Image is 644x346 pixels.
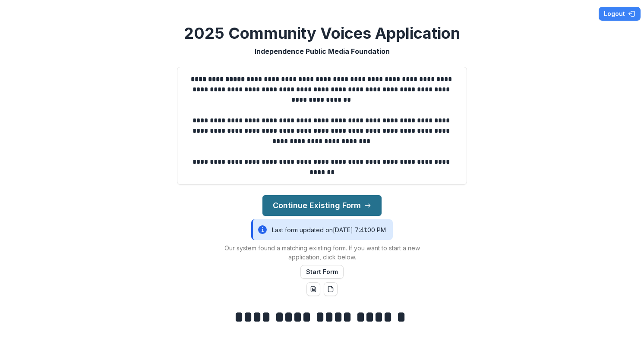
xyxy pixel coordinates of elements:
[300,265,344,279] button: Start Form
[599,7,641,21] button: Logout
[251,219,393,240] div: Last form updated on [DATE] 7:41:00 PM
[184,24,460,43] h2: 2025 Community Voices Application
[306,282,320,296] button: word-download
[255,46,390,56] p: Independence Public Media Foundation
[214,243,430,262] p: Our system found a matching existing form. If you want to start a new application, click below.
[262,195,382,216] button: Continue Existing Form
[324,282,338,296] button: pdf-download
